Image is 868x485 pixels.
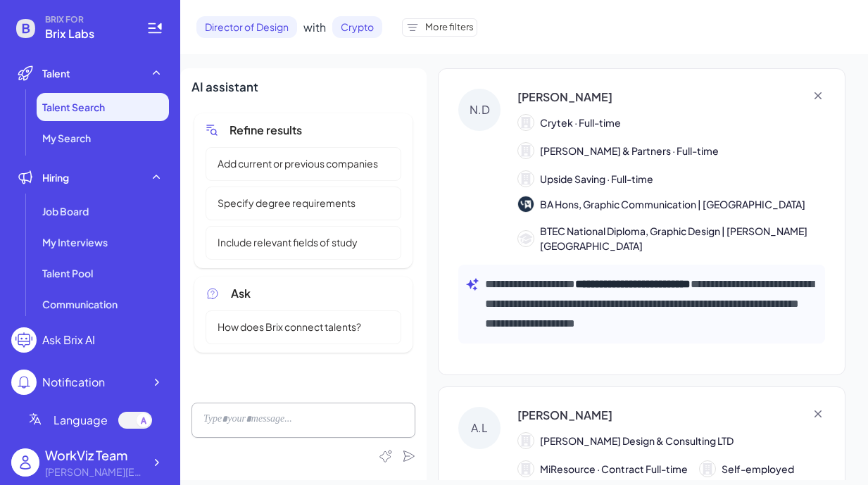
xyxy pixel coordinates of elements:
span: Talent Pool [42,266,93,280]
span: Crytek · Full-time [540,115,621,130]
span: BTEC National Diploma, Graphic Design | [PERSON_NAME][GEOGRAPHIC_DATA] [540,224,825,253]
div: AI assistant [191,78,415,96]
span: Talent Search [42,100,105,114]
span: More filters [425,20,474,34]
div: N.D [458,89,501,131]
img: user_logo.png [11,448,39,477]
span: My Search [42,131,91,145]
span: Job Board [42,204,89,218]
span: [PERSON_NAME] & Partners · Full-time [540,144,719,158]
span: Refine results [229,122,302,139]
span: Include relevant fields of study [209,235,366,250]
span: Director of Design [196,16,297,38]
span: [PERSON_NAME] Design & Consulting LTD [540,434,734,448]
span: Specify degree requirements [209,196,364,210]
span: Ask [231,285,251,302]
span: How does Brix connect talents? [209,320,370,334]
span: Self-employed [722,462,794,477]
span: Talent [42,66,70,80]
span: BA Hons, Graphic Communication | [GEOGRAPHIC_DATA] [540,197,805,212]
span: Brix Labs [45,25,130,42]
span: Communication [42,297,118,311]
span: BRIX FOR [45,14,130,25]
div: Notification [42,374,105,391]
span: with [303,19,326,36]
span: Upside Saving · Full-time [540,172,653,187]
div: [PERSON_NAME] [517,407,612,424]
span: My Interviews [42,235,108,249]
img: 1179.jpg [518,196,534,212]
div: [PERSON_NAME] [517,89,612,106]
div: WorkViz Team [45,446,144,465]
div: alex@joinbrix.com [45,465,144,479]
span: Add current or previous companies [209,156,386,171]
div: A.L [458,407,501,449]
div: Ask Brix AI [42,332,95,348]
span: Language [54,412,108,429]
span: MiResource · Contract Full-time [540,462,688,477]
span: Hiring [42,170,69,184]
span: Crypto [332,16,382,38]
